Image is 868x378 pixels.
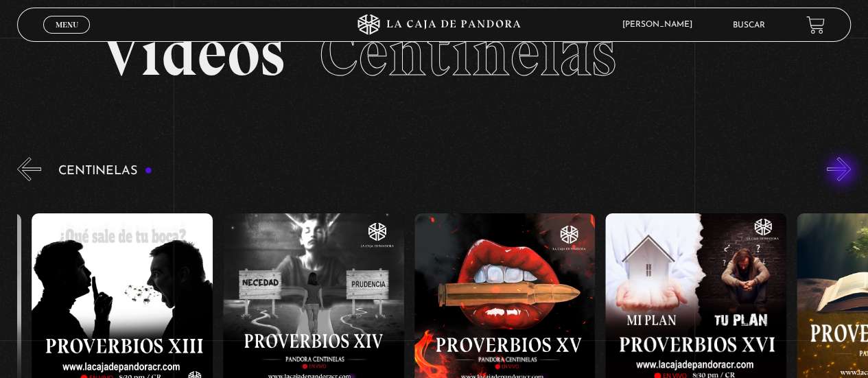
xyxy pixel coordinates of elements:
span: Menu [56,21,78,29]
a: View your shopping cart [806,16,825,34]
h2: Videos [101,21,768,86]
span: [PERSON_NAME] [615,21,706,29]
button: Next [827,157,851,181]
a: Buscar [733,21,765,29]
button: Previous [17,157,41,181]
span: Centinelas [319,14,616,92]
h3: Centinelas [58,165,152,178]
span: Cerrar [51,32,83,42]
